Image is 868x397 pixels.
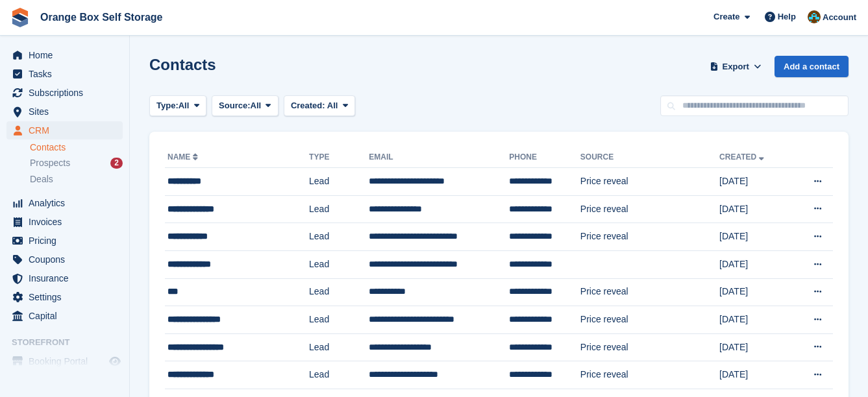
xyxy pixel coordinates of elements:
[291,101,325,110] span: Created:
[12,336,129,349] span: Storefront
[107,354,123,369] a: Preview store
[6,65,123,83] a: menu
[723,60,749,73] span: Export
[30,141,123,154] a: Contacts
[580,306,719,334] td: Price reveal
[808,10,821,23] img: Mike
[149,95,206,117] button: Type: All
[6,307,123,325] a: menu
[778,10,796,23] span: Help
[309,168,369,196] td: Lead
[30,157,70,169] span: Prospects
[6,232,123,250] a: menu
[309,195,369,223] td: Lead
[6,288,123,306] a: menu
[6,102,123,121] a: menu
[309,250,369,278] td: Lead
[29,102,106,121] span: Sites
[719,250,791,278] td: [DATE]
[580,168,719,196] td: Price reveal
[284,95,355,117] button: Created: All
[179,99,190,112] span: All
[29,213,106,231] span: Invoices
[580,223,719,251] td: Price reveal
[719,195,791,223] td: [DATE]
[29,269,106,287] span: Insurance
[6,213,123,231] a: menu
[212,95,279,117] button: Source: All
[110,158,123,169] div: 2
[309,223,369,251] td: Lead
[29,307,106,325] span: Capital
[29,288,106,306] span: Settings
[29,352,106,370] span: Booking Portal
[719,278,791,306] td: [DATE]
[29,46,106,64] span: Home
[719,152,767,162] a: Created
[6,194,123,212] a: menu
[309,361,369,389] td: Lead
[35,6,168,28] a: Orange Box Self Storage
[29,65,106,83] span: Tasks
[719,168,791,196] td: [DATE]
[719,333,791,361] td: [DATE]
[309,278,369,306] td: Lead
[713,10,739,23] span: Create
[309,147,369,168] th: Type
[580,333,719,361] td: Price reveal
[30,173,123,186] a: Deals
[10,8,30,27] img: stora-icon-8386f47178a22dfd0bd8f6a31ec36ba5ce8667c1dd55bd0f319d3a0aa187defe.svg
[580,147,719,168] th: Source
[580,195,719,223] td: Price reveal
[580,278,719,306] td: Price reveal
[775,56,849,77] a: Add a contact
[29,250,106,269] span: Coupons
[6,352,123,370] a: menu
[369,147,509,168] th: Email
[251,99,262,112] span: All
[30,156,123,170] a: Prospects 2
[309,306,369,334] td: Lead
[6,250,123,269] a: menu
[719,223,791,251] td: [DATE]
[6,84,123,102] a: menu
[29,194,106,212] span: Analytics
[29,121,106,139] span: CRM
[6,46,123,64] a: menu
[167,152,201,162] a: Name
[156,99,179,112] span: Type:
[29,232,106,250] span: Pricing
[823,11,856,24] span: Account
[719,361,791,389] td: [DATE]
[309,333,369,361] td: Lead
[707,56,764,77] button: Export
[30,173,53,186] span: Deals
[580,361,719,389] td: Price reveal
[149,56,216,73] h1: Contacts
[6,269,123,287] a: menu
[509,147,580,168] th: Phone
[327,101,338,110] span: All
[6,121,123,139] a: menu
[719,306,791,334] td: [DATE]
[219,99,250,112] span: Source:
[29,84,106,102] span: Subscriptions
